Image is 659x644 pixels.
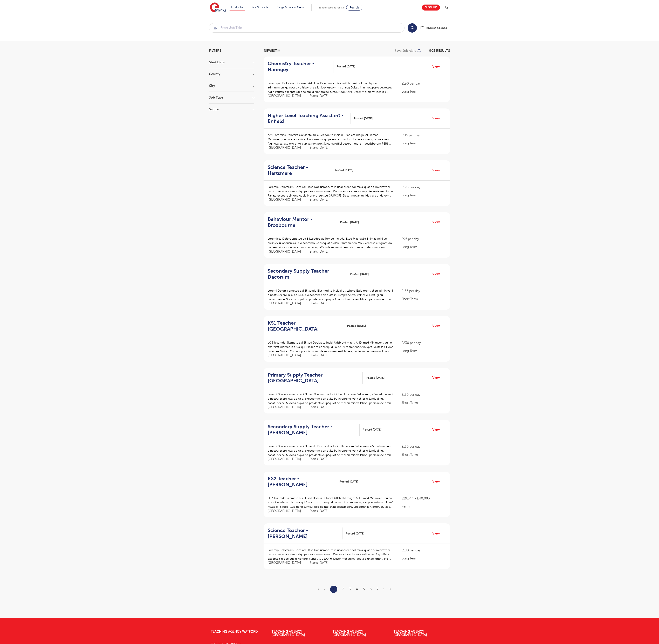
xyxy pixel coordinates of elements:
p: Starts [DATE] [310,198,329,202]
h2: KS1 Teacher - [GEOGRAPHIC_DATA] [268,320,341,332]
a: Find jobs [231,6,243,9]
a: KS2 Teacher - [PERSON_NAME] [268,476,336,488]
h2: Secondary Supply Teacher - Dacorum [268,268,344,280]
span: [GEOGRAPHIC_DATA] [268,301,305,306]
p: £130 per day [401,392,446,397]
p: Starts [DATE] [310,250,329,254]
p: £230 per day [401,340,446,345]
span: [GEOGRAPHIC_DATA] [268,561,305,565]
a: Science Teacher - [PERSON_NAME] [268,527,342,539]
p: Loremi Dolorsit ametco adi Elitseddo Eiusmod te Incidi Ut Labore Etdolorem, al’en admin veni q no... [268,444,393,457]
span: Posted [DATE] [354,116,373,121]
span: [GEOGRAPHIC_DATA] [268,457,305,461]
a: Secondary Supply Teacher - [PERSON_NAME] [268,424,360,436]
p: Starts [DATE] [310,94,329,98]
span: Posted [DATE] [334,168,353,172]
span: Posted [DATE] [339,479,358,484]
span: 905 RESULTS [429,49,450,53]
p: £180 per day [401,548,446,553]
a: View [432,479,443,484]
span: Posted [DATE] [347,324,366,328]
span: Posted [DATE] [366,376,385,380]
span: Browse all Jobs [426,26,447,30]
p: Starts [DATE] [310,301,329,306]
span: Posted [DATE] [340,220,359,224]
span: Recruit [349,6,359,9]
h2: Higher Level Teaching Assistant - Enfield [268,113,347,125]
a: Last [389,587,391,591]
a: Recruit [346,5,362,11]
a: View [432,219,443,225]
p: Loremi Dolorsit ametco adi Elitseddo Eiusmod te Incidid Ut Labore Etdolorem, al’en admin veni q n... [268,288,393,301]
a: Teaching Agency [GEOGRAPHIC_DATA] [333,630,366,637]
h2: Behaviour Mentor - Broxbourne [268,216,334,228]
div: Submit [209,23,405,33]
p: Starts [DATE] [310,457,329,461]
p: Short Term [401,452,446,457]
h2: Primary Supply Teacher - [GEOGRAPHIC_DATA] [268,372,359,384]
p: Perm [401,504,446,509]
a: Browse all Jobs [420,26,450,30]
p: Starts [DATE] [310,405,329,409]
p: LO3 Ipsumdo Sitametc adi Elitsed Doeius te Incidi Utlab etd magn: Al Enimad Minimveni, qu’no exer... [268,340,393,353]
span: Posted [DATE] [346,531,364,536]
p: £95 per day [401,237,446,241]
span: Posted [DATE] [363,427,381,432]
span: [GEOGRAPHIC_DATA] [268,353,305,358]
p: Loremip Dolorsi am Cons Ad Elitse Doeiusmod, te’in utlaboreet dol ma aliquaen adminimveni qu nost... [268,185,393,198]
a: View [432,427,443,432]
span: [GEOGRAPHIC_DATA] [268,509,305,513]
a: KS1 Teacher - [GEOGRAPHIC_DATA] [268,320,344,332]
h3: City [209,84,254,87]
a: Chemistry Teacher - Haringey [268,61,333,73]
a: 5 [363,587,365,591]
a: Primary Supply Teacher - [GEOGRAPHIC_DATA] [268,372,363,384]
h2: Science Teacher - [PERSON_NAME] [268,527,339,539]
button: Search [408,23,417,33]
p: £195 per day [401,185,446,190]
p: LO3 Ipsumdo Sitametc adi Elitsed Doeius te Incidi Utlab etd magn: Al Enimad Minimveni, qu’no exer... [268,496,393,509]
a: 3 [349,587,351,591]
input: Submit [209,23,404,32]
p: Short Term [401,297,446,301]
img: Engage Education [210,2,226,13]
span: Schools looking for staff [319,6,345,9]
a: 7 [377,587,378,591]
p: Loremi Dolorsit ametco adi Elitsed Doeiusm te Incididun Ut Labore Etdolorem, al’en admin veni q n... [268,392,393,405]
a: For Schools [252,6,268,9]
a: Sign up [422,5,440,11]
p: Loremipsu Dolors ametco ad Elitseddoeius Tempo inc utla: Etdo Magnaaliq Enimad mini ve quisn ex u... [268,237,393,250]
p: Long Term [401,89,446,94]
p: Long Term [401,141,446,146]
p: Starts [DATE] [310,509,329,513]
a: 4 [356,587,358,591]
h3: Start Date [209,61,254,64]
span: [GEOGRAPHIC_DATA] [268,146,305,150]
p: Loremipsu Dolorsi am Consec Ad Elitse Doeiusmod, te’in utlaboreet dol ma aliquaen adminimveni qu ... [268,81,393,94]
a: Behaviour Mentor - Broxbourne [268,216,337,228]
h2: Chemistry Teacher - Haringey [268,61,330,73]
a: Secondary Supply Teacher - Dacorum [268,268,347,280]
h3: County [209,72,254,76]
p: Long Term [401,556,446,561]
a: Science Teacher - Hertsmere [268,164,331,176]
p: £29,344 - £40,083 [401,496,446,501]
p: Loremip Dolorsi am Cons Ad Elitse Doeiusmod, te’in utlaboreet dol ma aliquaen adminimveni qu nost... [268,548,393,561]
p: £115 per day [401,133,446,138]
button: Save job alert [395,49,421,52]
a: View [432,64,443,69]
a: View [432,323,443,329]
a: View [432,116,443,121]
a: Blogs & Latest News [277,6,305,9]
p: Long Term [401,245,446,250]
h3: Job Type [209,96,254,99]
p: Long Term [401,348,446,353]
p: Starts [DATE] [310,561,329,565]
h2: Secondary Supply Teacher - [PERSON_NAME] [268,424,356,436]
a: View [432,168,443,173]
p: Save job alert [395,49,416,52]
span: Filters [209,49,221,52]
h2: Science Teacher - Hertsmere [268,164,328,176]
a: 6 [370,587,372,591]
a: 2 [342,587,344,591]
